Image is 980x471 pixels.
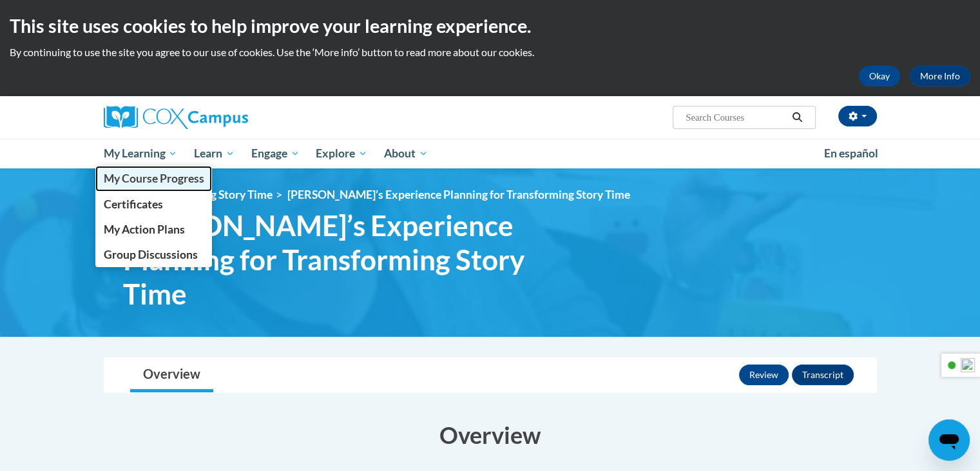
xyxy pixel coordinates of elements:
[103,248,197,261] span: Group Discussions
[10,13,970,39] h2: This site uses cookies to help improve your learning experience.
[792,365,854,385] button: Transcript
[243,139,308,168] a: Engage
[103,223,184,236] span: My Action Plans
[84,139,896,168] div: Main menu
[384,146,428,161] span: About
[10,45,970,59] p: By continuing to use the site you agree to our use of cookies. Use the ‘More info’ button to read...
[787,110,807,125] button: Search
[186,139,243,168] a: Learn
[130,358,213,392] a: Overview
[194,146,235,161] span: Learn
[307,139,376,168] a: Explore
[95,217,213,242] a: My Action Plans
[123,208,568,310] span: [PERSON_NAME]’s Experience Planning for Transforming Story Time
[103,197,162,211] span: Certificates
[910,66,970,86] a: More Info
[739,365,789,385] button: Review
[816,140,887,167] a: En español
[95,192,213,217] a: Certificates
[103,146,177,161] span: My Learning
[316,146,367,161] span: Explore
[376,139,436,168] a: About
[928,419,970,461] iframe: Button to launch messaging window
[104,106,248,129] img: Cox Campus
[838,106,877,126] button: Account Settings
[824,146,878,160] span: En español
[95,139,186,168] a: My Learning
[251,146,300,161] span: Engage
[103,172,204,185] span: My Course Progress
[859,66,900,86] button: Okay
[287,188,630,201] span: [PERSON_NAME]’s Experience Planning for Transforming Story Time
[104,419,877,451] h3: Overview
[104,106,349,129] a: Cox Campus
[684,110,787,125] input: Search Courses
[95,166,213,191] a: My Course Progress
[95,242,213,267] a: Group Discussions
